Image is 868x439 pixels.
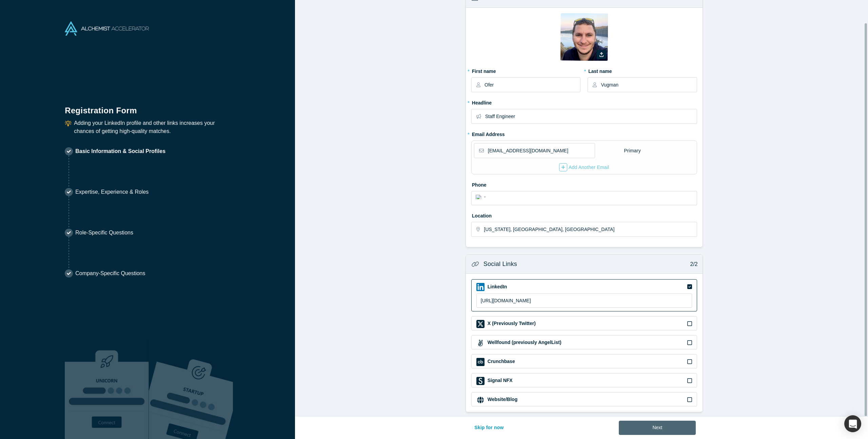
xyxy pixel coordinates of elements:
p: 2/2 [687,260,698,268]
label: Crunchbase [487,358,515,365]
div: Website/Blog iconWebsite/Blog [471,392,697,406]
button: Next [619,421,696,435]
div: X (Previously Twitter) iconX (Previously Twitter) [471,316,697,330]
img: Alchemist Accelerator Logo [65,21,149,36]
label: Last name [588,65,697,75]
label: First name [471,65,580,75]
label: LinkedIn [487,283,507,290]
div: Primary [624,145,641,157]
img: Signal NFX icon [476,377,485,385]
img: Website/Blog icon [476,396,485,404]
label: Phone [471,179,697,189]
img: X (Previously Twitter) icon [476,320,485,328]
label: Wellfound (previously AngelList) [487,339,561,346]
label: Location [471,210,697,220]
label: X (Previously Twitter) [487,320,536,327]
div: Add Another Email [559,163,609,171]
p: Company-Specific Questions [75,269,145,278]
h3: Social Links [484,260,517,269]
img: Robust Technologies [65,339,149,439]
button: Add Another Email [559,163,610,172]
img: Profile user default [560,13,608,61]
p: Role-Specific Questions [75,229,133,237]
div: Crunchbase iconCrunchbase [471,354,697,368]
div: Signal NFX iconSignal NFX [471,373,697,387]
h1: Registration Form [65,97,230,117]
label: Headline [471,97,697,107]
div: Wellfound (previously AngelList) iconWellfound (previously AngelList) [471,335,697,349]
label: Website/Blog [487,396,517,403]
label: Signal NFX [487,377,513,384]
input: Partner, CEO [485,109,696,123]
img: LinkedIn icon [476,283,485,291]
p: Adding your LinkedIn profile and other links increases your chances of getting high-quality matches. [74,119,230,135]
p: Basic Information & Social Profiles [75,147,165,155]
img: Crunchbase icon [476,358,485,366]
p: Expertise, Experience & Roles [75,188,149,196]
button: Skip for now [467,421,511,435]
img: Prism AI [149,339,233,439]
label: Email Address [471,129,505,138]
input: Enter a location [484,222,696,236]
div: LinkedIn iconLinkedIn [471,279,697,311]
img: Wellfound (previously AngelList) icon [476,339,485,347]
